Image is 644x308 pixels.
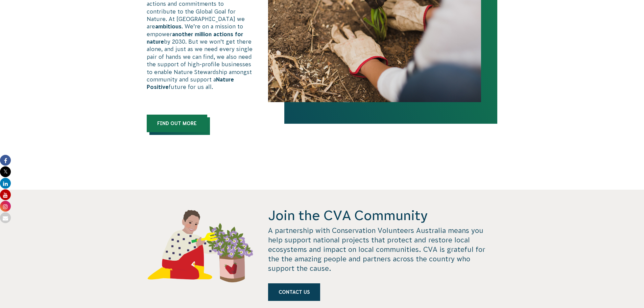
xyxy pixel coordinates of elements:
[268,207,497,224] h2: Join the CVA Community
[268,283,320,301] a: Contact us
[147,31,243,45] strong: another million actions for nature
[268,226,497,273] p: A partnership with Conservation Volunteers Australia means you help support national projects tha...
[155,23,182,29] strong: ambitious
[147,115,207,132] a: Find out more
